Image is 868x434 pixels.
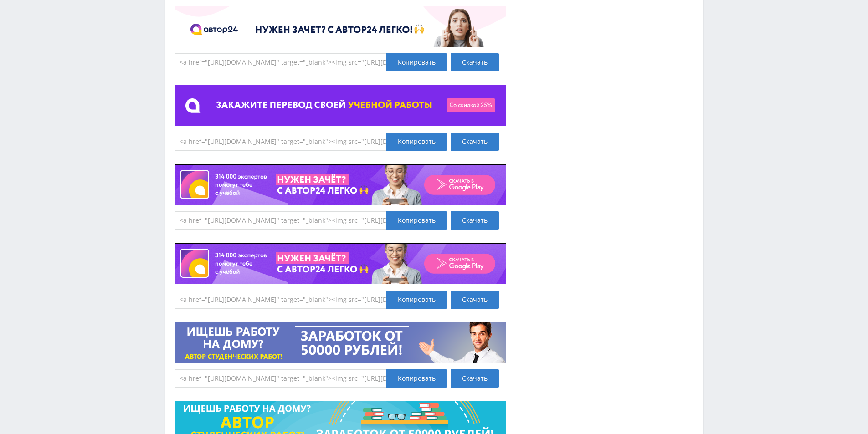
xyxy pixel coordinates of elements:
[451,211,499,230] a: Скачать
[386,369,447,388] div: Копировать
[451,291,499,309] a: Скачать
[386,133,447,151] div: Копировать
[386,53,447,71] div: Копировать
[451,133,499,151] a: Скачать
[451,369,499,388] a: Скачать
[386,211,447,230] div: Копировать
[451,53,499,71] a: Скачать
[386,291,447,309] div: Копировать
